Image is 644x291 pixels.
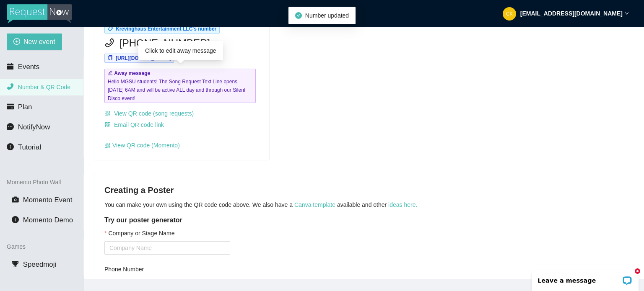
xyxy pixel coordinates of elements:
button: plus-circleNew event [7,33,62,50]
img: RequestNow [7,4,72,23]
span: plus-circle [13,38,20,46]
span: Number updated [305,12,349,19]
span: Krevinghaus Entertainment LLC's number [116,26,216,32]
span: Email QR code link [114,120,164,129]
a: qrcode View QR code (song requests) [104,110,194,117]
span: Speedmoji [23,260,56,268]
span: tag [108,26,113,31]
span: qrcode [105,122,111,129]
span: credit-card [7,103,14,110]
span: Number & QR Code [18,84,70,90]
h5: Try our poster generator [104,215,461,225]
span: Hello MGSU students! The Song Request Text Line opens [DATE] 6AM and will be active ALL day and t... [108,77,252,103]
div: [PHONE_NUMBER] [104,277,230,290]
span: Momento Demo [23,216,73,224]
span: info-circle [12,216,19,223]
iframe: LiveChat chat widget [526,265,644,291]
span: camera [12,196,19,203]
a: qrcodeView QR code (Momento) [104,142,180,149]
button: qrcodeEmail QR code link [104,118,164,131]
span: phone [7,83,14,90]
input: Company or Stage Name [104,241,230,255]
p: You can make your own using the QR code code above. We also have a available and other [104,200,461,209]
span: calendar [7,63,14,70]
span: Momento Event [23,196,73,204]
span: Tutorial [18,143,41,151]
label: Company or Stage Name [104,229,174,238]
span: qrcode [104,111,110,116]
span: down [625,11,629,15]
span: [PHONE_NUMBER] [119,35,210,51]
span: qrcode [104,142,110,148]
a: Canva template [294,201,335,208]
span: check-circle [295,12,302,19]
span: Plan [18,103,32,111]
span: message [7,123,14,130]
b: Away message [114,70,150,76]
h4: Creating a Poster [104,184,461,196]
span: Events [18,63,39,71]
span: trophy [12,260,19,268]
span: New event [23,36,55,47]
span: info-circle [7,143,14,150]
img: 43f4d30bf6d07b881a0870faac27fa05 [503,7,516,21]
a: ideas here. [388,201,417,208]
span: NotifyNow [18,123,50,131]
div: Click to edit away message [138,41,223,60]
span: phone [104,38,114,48]
span: copy [108,55,113,60]
strong: [EMAIL_ADDRESS][DOMAIN_NAME] [520,10,623,17]
span: [URL][DOMAIN_NAME] [116,55,171,61]
div: Phone Number [104,265,230,274]
span: edit [108,70,113,75]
